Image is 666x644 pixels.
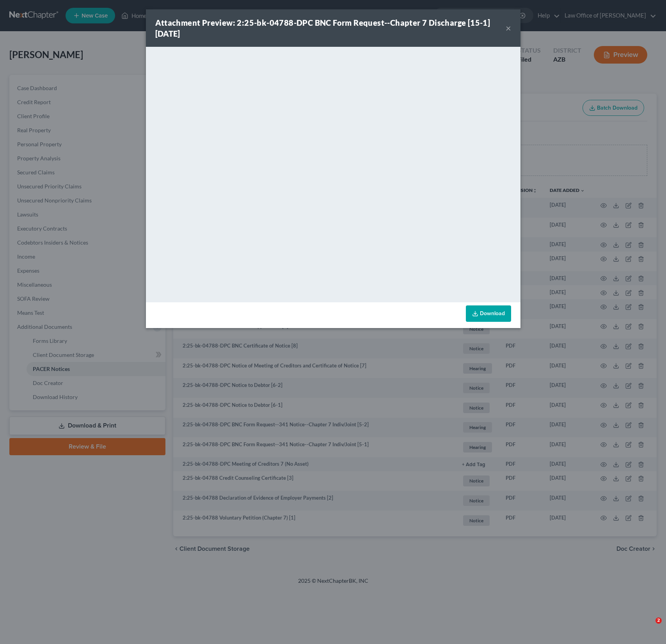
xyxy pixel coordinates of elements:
[155,18,490,38] strong: Attachment Preview: 2:25-bk-04788-DPC BNC Form Request--Chapter 7 Discharge [15-1] [DATE]
[639,617,658,636] iframe: Intercom live chat
[466,305,511,322] a: Download
[655,617,662,624] span: 2
[146,47,520,300] iframe: <object ng-attr-data='[URL][DOMAIN_NAME]' type='application/pdf' width='100%' height='650px'></ob...
[506,23,511,33] button: ×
